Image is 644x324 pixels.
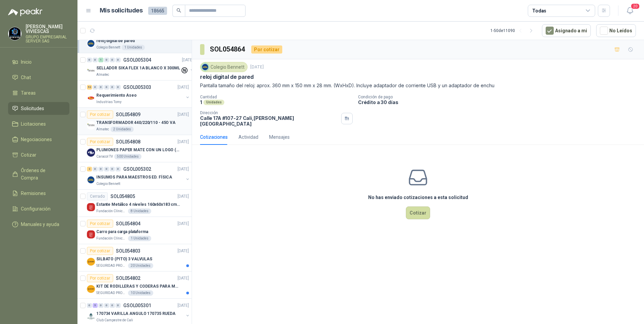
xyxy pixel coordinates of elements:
p: INSUMOS PARA MAESTROS ED. FÍSICA [96,174,172,181]
div: 0 [98,167,103,171]
span: search [176,8,181,13]
a: Manuales y ayuda [8,218,69,231]
a: Por cotizarSOL054803[DATE] Company LogoSILBATO (PITO) 3 VALVULASSEGURIDAD PROVISER LTDA20 Unidades [77,244,192,271]
img: Company Logo [87,39,95,47]
p: SILBATO (PITO) 3 VALVULAS [96,256,152,262]
span: Configuración [21,205,51,213]
span: Tareas [21,89,36,97]
p: Club Campestre de Cali [96,318,133,323]
img: Company Logo [87,230,95,238]
p: Fundación Clínica Shaio [96,208,127,214]
p: [DATE] [178,193,189,200]
p: [DATE] [250,64,264,70]
a: Negociaciones [8,133,69,146]
p: Fundación Clínica Shaio [96,236,127,241]
a: Configuración [8,202,69,215]
div: 0 [87,58,92,62]
p: 170734 VARILLA ANGULO 170735 RUEDA [96,311,175,317]
img: Company Logo [87,285,95,293]
p: GSOL005303 [123,85,151,90]
img: Company Logo [87,67,95,75]
p: Industrias Tomy [96,99,122,105]
p: GSOL005301 [123,303,151,308]
p: PLUMONES PAPER MATE CON UN LOGO (SEGUN REF.ADJUNTA) [96,147,180,153]
a: Por cotizarSOL054802[DATE] Company LogoKIT DE RODILLERAS Y CODERAS PARA MOTORIZADOSEGURIDAD PROVI... [77,271,192,299]
a: Por cotizarSOL054809[DATE] Company LogoTRANSFORMADOR 440/220/110 - 45O VAAlmatec2 Unidades [77,108,192,135]
p: [DATE] [178,221,189,227]
p: Dirección [200,110,339,115]
p: GSOL005302 [123,167,151,171]
span: Remisiones [21,190,46,197]
button: Asignado a mi [542,24,591,37]
p: Caracol TV [96,154,113,159]
p: [DATE] [178,111,189,118]
div: Por cotizar [87,138,113,146]
div: 10 Unidades [128,290,153,296]
div: 53 [87,85,92,90]
a: Inicio [8,56,69,68]
p: KIT DE RODILLERAS Y CODERAS PARA MOTORIZADO [96,283,180,290]
div: Mensajes [269,133,290,141]
a: Por cotizarSOL054808[DATE] Company LogoPLUMONES PAPER MATE CON UN LOGO (SEGUN REF.ADJUNTA)Caracol... [77,135,192,162]
p: 1 [200,99,202,105]
span: Órdenes de Compra [21,167,63,182]
p: SOL054802 [116,276,140,281]
p: Requerimiento Aseo [96,92,137,99]
p: SELLADOR SIKA FLEX 1A BLANCO X 300ML [96,65,180,71]
a: Tareas [8,87,69,99]
p: Crédito a 30 días [358,99,641,105]
p: [PERSON_NAME] VIVIESCAS [26,24,69,34]
div: 1 Unidades [122,45,145,50]
p: SEGURIDAD PROVISER LTDA [96,290,127,296]
div: 0 [104,58,109,62]
button: Cotizar [406,206,430,219]
span: Licitaciones [21,120,46,128]
a: Remisiones [8,187,69,200]
p: SOL054809 [116,112,140,117]
p: Estante Metálico 4 niveles 160x60x183 cm Fixser [96,201,180,208]
p: reloj digital de pared [200,73,254,80]
span: Solicitudes [21,105,44,112]
p: TRANSFORMADOR 440/220/110 - 45O VA [96,120,175,126]
div: 0 [116,167,121,171]
div: 0 [110,167,115,171]
a: 53 0 0 0 0 0 GSOL005303[DATE] Company LogoRequerimiento AseoIndustrias Tomy [87,83,190,105]
div: 0 [116,303,121,308]
a: Solicitudes [8,102,69,115]
div: Actividad [238,133,258,141]
p: [DATE] [182,57,193,63]
img: Company Logo [87,258,95,266]
div: 0 [98,85,103,90]
span: 18665 [148,7,167,15]
p: Cantidad [200,95,353,99]
img: Logo peakr [8,8,42,16]
img: Company Logo [87,121,95,129]
p: SOL054808 [116,139,140,144]
img: Company Logo [87,94,95,102]
div: 0 [110,85,115,90]
div: 0 [104,303,109,308]
a: Chat [8,71,69,84]
a: CerradoSOL054805[DATE] Company LogoEstante Metálico 4 niveles 160x60x183 cm FixserFundación Clíni... [77,190,192,217]
img: Company Logo [87,149,95,157]
span: Negociaciones [21,136,52,143]
p: [DATE] [178,139,189,145]
p: SOL054805 [110,194,135,199]
p: GSOL005304 [123,58,151,62]
p: [DATE] [178,248,189,254]
div: 1 - 50 de 11090 [490,25,537,36]
p: [DATE] [178,84,189,91]
div: 8 Unidades [128,208,151,214]
a: 0 0 1 0 0 0 GSOL005304[DATE] Company LogoSELLADOR SIKA FLEX 1A BLANCO X 300MLAlmatec [87,56,195,77]
p: [DATE] [178,302,189,309]
a: 0 5 0 0 0 0 GSOL005301[DATE] Company Logo170734 VARILLA ANGULO 170735 RUEDAClub Campestre de Cali [87,301,190,323]
p: Almatec [96,127,109,132]
div: Todas [532,7,546,14]
span: Chat [21,74,31,81]
p: SEGURIDAD PROVISER LTDA [96,263,127,268]
a: Licitaciones [8,118,69,130]
img: Company Logo [87,312,95,320]
img: Company Logo [8,27,21,40]
p: Pantalla tamaño del reloj: aprox. 360 mm x 150 mm x 28 mm. (WxHxD). Incluye adaptador de corrient... [200,82,636,89]
p: [DATE] [178,275,189,282]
